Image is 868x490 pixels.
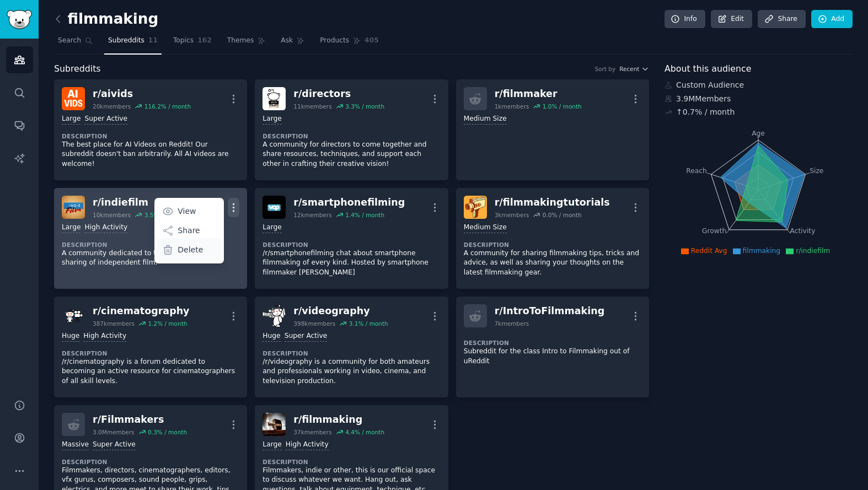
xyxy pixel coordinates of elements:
tspan: Growth [702,227,726,235]
div: 387k members [93,320,135,327]
div: r/ indiefilm [93,196,184,209]
span: About this audience [665,62,751,76]
a: r/filmmaker1kmembers1.0% / monthMedium Size [456,79,649,180]
div: r/ directors [293,87,384,101]
dt: Description [262,458,440,466]
div: ↑ 0.7 % / month [676,106,735,118]
a: cinematographyr/cinematography387kmembers1.2% / monthHugeHigh ActivityDescription/r/cinematograph... [54,297,247,397]
div: 3.1 % / month [349,320,388,327]
span: Subreddits [54,62,101,76]
tspan: Activity [790,227,816,235]
div: Custom Audience [665,79,853,91]
dt: Description [262,349,440,357]
img: indiefilm [62,196,85,219]
span: 162 [197,36,212,46]
div: 1.0 % / month [543,103,582,110]
div: 116.2 % / month [144,103,191,110]
div: 1k members [495,103,529,110]
div: r/ filmmakingtutorials [495,196,610,209]
img: cinematography [62,304,85,327]
dt: Description [262,132,440,140]
img: filmmaking [262,413,286,436]
dt: Description [464,339,641,347]
span: Ask [281,36,293,46]
a: Search [54,32,97,55]
a: indiefilmr/indiefilm10kmembers3.5% / monthViewShareDeleteLargeHigh ActivityDescriptionA community... [54,188,247,289]
a: directorsr/directors11kmembers3.3% / monthLargeDescriptionA community for directors to come toget... [255,79,448,180]
p: /r/smartphonefilming chat about smartphone filmmaking of every kind. Hosted by smartphone filmmak... [262,249,440,278]
div: r/ smartphonefilming [293,196,405,209]
p: The best place for AI Videos on Reddit! Our subreddit doesn't ban arbitrarily. All AI videos are ... [62,140,239,169]
span: Recent [619,65,639,73]
img: GummySearch logo [7,10,32,29]
a: Ask [277,32,308,55]
span: Subreddits [108,36,144,46]
div: 3.3 % / month [345,103,384,110]
tspan: Age [752,130,765,137]
div: Massive [62,440,89,450]
div: 10k members [93,211,131,219]
span: 405 [365,36,379,46]
p: View [178,206,196,217]
div: Medium Size [464,114,507,125]
div: r/ IntroToFilmmaking [495,304,605,318]
a: View [157,200,222,223]
span: r/indiefilm [796,247,830,255]
a: Themes [223,32,270,55]
p: A community for directors to come together and share resources, techniques, and support each othe... [262,140,440,169]
dt: Description [62,241,239,249]
span: Topics [173,36,194,46]
div: 12k members [293,211,331,219]
span: Products [320,36,349,46]
div: Huge [262,331,280,342]
span: filmmaking [743,247,781,255]
div: Large [262,114,281,125]
dt: Description [62,458,239,466]
a: Share [758,10,805,29]
img: aivids [62,87,85,110]
div: 37k members [293,428,331,436]
img: filmmakingtutorials [464,196,487,219]
div: High Activity [83,331,126,342]
a: Info [665,10,705,29]
div: 3.5 % / month [144,211,184,219]
div: r/ cinematography [93,304,190,318]
a: Products405 [316,32,382,55]
p: /r/cinematography is a forum dedicated to becoming an active resource for cinematographers of all... [62,357,239,386]
span: 11 [148,36,158,46]
div: r/ Filmmakers [93,413,187,427]
a: aividsr/aivids20kmembers116.2% / monthLargeSuper ActiveDescriptionThe best place for AI Videos on... [54,79,247,180]
span: Reddit Avg [691,247,727,255]
div: Large [62,114,81,125]
p: A community dedicated to the discussion and sharing of independent film. [62,249,239,268]
div: 4.4 % / month [345,428,384,436]
div: High Activity [84,223,127,233]
div: Huge [62,331,79,342]
span: Themes [227,36,254,46]
button: Recent [619,65,649,73]
div: r/ videography [293,304,388,318]
a: r/IntroToFilmmaking7kmembersDescriptionSubreddit for the class Intro to Filmmaking out of uReddit [456,297,649,397]
img: directors [262,87,286,110]
a: Add [811,10,853,29]
p: /r/videography is a community for both amateurs and professionals working in video, cinema, and t... [262,357,440,386]
div: 0.0 % / month [543,211,582,219]
tspan: Reach [686,166,707,174]
div: 3.9M Members [665,93,853,105]
h2: filmmaking [54,10,158,28]
p: Delete [178,244,203,256]
div: r/ aivids [93,87,191,101]
dt: Description [464,241,641,249]
div: 1.2 % / month [148,320,187,327]
dt: Description [62,132,239,140]
a: filmmakingtutorialsr/filmmakingtutorials3kmembers0.0% / monthMedium SizeDescriptionA community fo... [456,188,649,289]
div: 0.3 % / month [148,428,187,436]
tspan: Size [810,166,823,174]
div: 398k members [293,320,335,327]
p: Subreddit for the class Intro to Filmmaking out of uReddit [464,347,641,366]
img: videography [262,304,286,327]
p: Share [178,225,200,236]
div: Super Active [285,331,328,342]
a: Subreddits11 [104,32,162,55]
div: Super Active [93,440,136,450]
